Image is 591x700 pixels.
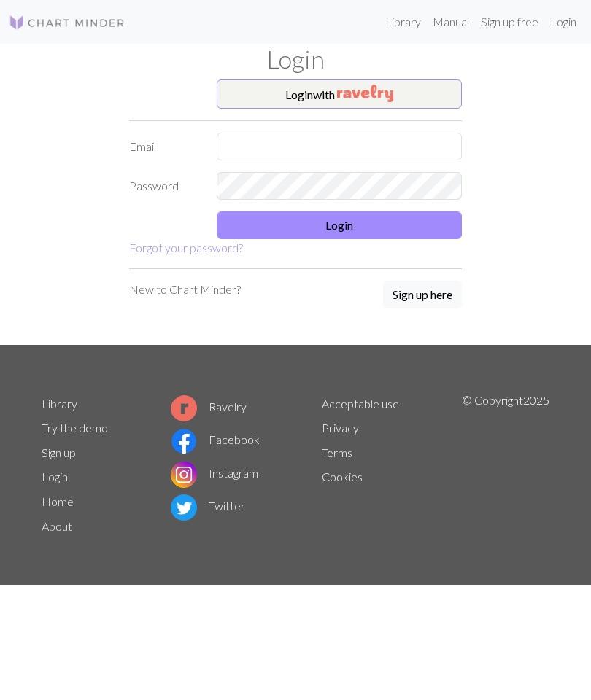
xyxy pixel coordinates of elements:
[322,470,363,483] a: Cookies
[171,400,247,413] a: Ravelry
[129,281,241,298] p: New to Chart Minder?
[120,172,208,200] label: Password
[42,446,76,459] a: Sign up
[171,432,260,446] a: Facebook
[42,470,68,483] a: Login
[171,499,245,513] a: Twitter
[171,494,197,521] img: Twitter logo
[129,241,243,254] a: Forgot your password?
[217,211,462,239] button: Login
[171,462,197,488] img: Instagram logo
[42,421,108,435] a: Try the demo
[475,7,544,36] a: Sign up free
[379,7,427,36] a: Library
[9,14,125,31] img: Logo
[322,421,359,435] a: Privacy
[42,519,72,533] a: About
[171,466,258,480] a: Instagram
[120,133,208,160] label: Email
[544,7,582,36] a: Login
[462,392,549,539] p: © Copyright 2025
[322,397,399,411] a: Acceptable use
[171,395,197,421] img: Ravelry logo
[383,281,462,308] button: Sign up here
[42,397,77,411] a: Library
[427,7,475,36] a: Manual
[217,79,462,109] button: Loginwith
[33,44,558,74] h1: Login
[383,281,462,310] a: Sign up here
[322,446,352,459] a: Terms
[171,428,197,454] img: Facebook logo
[337,85,393,102] img: Ravelry
[42,494,74,508] a: Home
